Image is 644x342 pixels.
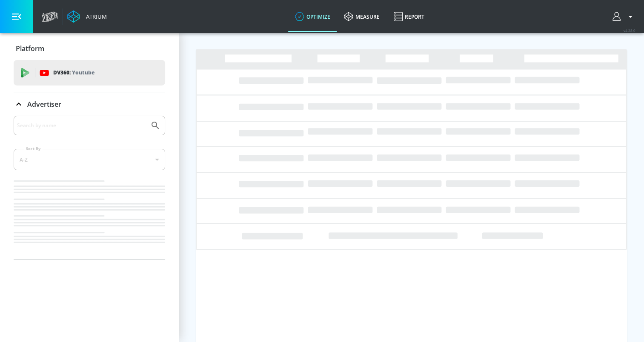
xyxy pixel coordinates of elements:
[16,44,44,53] p: Platform
[14,92,165,116] div: Advertiser
[14,116,165,259] div: Advertiser
[14,37,165,60] div: Platform
[17,120,146,131] input: Search by name
[67,10,107,23] a: Atrium
[288,1,337,32] a: optimize
[386,1,431,32] a: Report
[27,100,61,109] p: Advertiser
[14,177,165,259] nav: list of Advertiser
[53,68,94,77] p: DV360:
[14,60,165,85] div: DV360: Youtube
[24,146,43,151] label: Sort By
[624,28,635,33] span: v 4.28.0
[14,149,165,170] div: A-Z
[83,13,107,20] div: Atrium
[337,1,386,32] a: measure
[72,68,94,77] p: Youtube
